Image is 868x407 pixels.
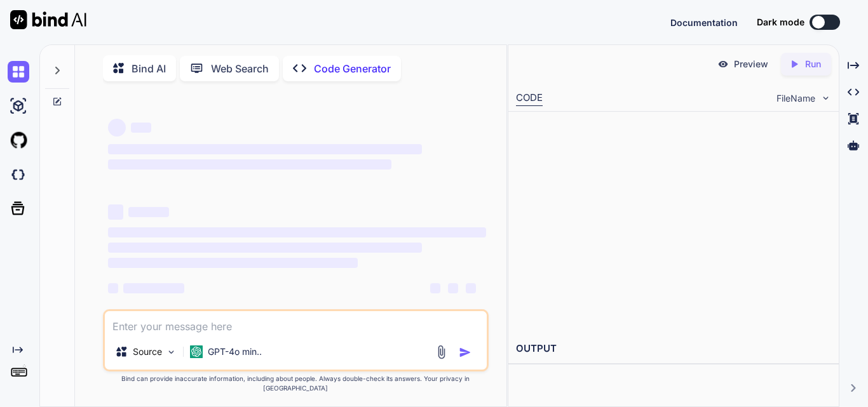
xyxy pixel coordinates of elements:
p: Source [133,345,162,358]
span: ‌ [108,227,486,237]
span: ‌ [128,207,169,217]
span: Dark mode [757,16,804,29]
img: GPT-4o mini [190,345,203,358]
span: FileName [776,92,815,105]
p: Bind can provide inaccurate information, including about people. Always double-check its answers.... [103,374,489,393]
img: Bind AI [10,10,86,29]
img: githubLight [8,130,29,151]
p: Preview [734,58,768,70]
span: ‌ [448,283,458,293]
p: Web Search [211,61,269,76]
span: ‌ [123,283,184,293]
span: ‌ [108,283,118,293]
img: preview [717,58,729,70]
h2: OUTPUT [508,334,839,364]
span: ‌ [430,283,440,293]
p: Bind AI [132,61,166,76]
img: chat [8,61,29,83]
span: ‌ [108,119,126,137]
button: Documentation [670,16,738,29]
p: GPT-4o min.. [208,345,262,358]
img: chevron down [820,93,831,103]
img: darkCloudIdeIcon [8,164,29,185]
span: ‌ [108,243,422,253]
span: ‌ [131,123,151,133]
img: Pick Models [166,347,177,357]
img: ai-studio [8,95,29,117]
p: Code Generator [314,61,391,76]
span: ‌ [108,144,422,154]
span: ‌ [108,159,391,170]
img: icon [459,346,471,359]
p: Run [805,58,821,70]
span: ‌ [466,283,476,293]
span: ‌ [108,258,358,268]
span: Documentation [670,17,738,28]
div: CODE [516,91,543,106]
img: attachment [434,345,449,359]
span: ‌ [108,204,123,220]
